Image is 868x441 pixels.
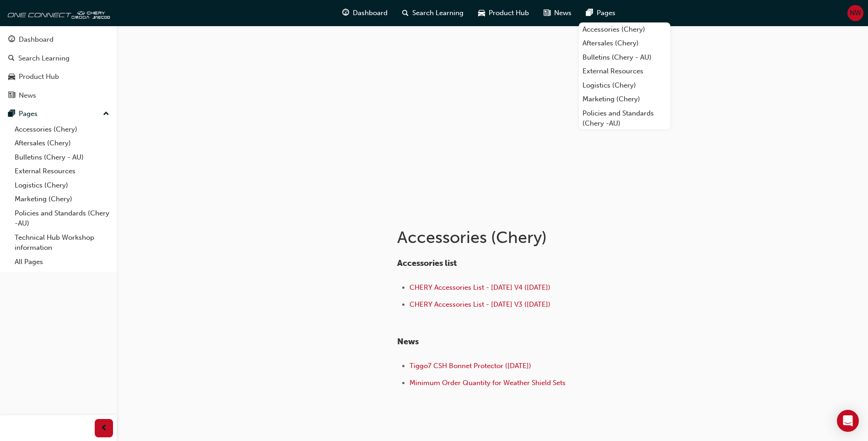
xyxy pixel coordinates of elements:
[8,110,15,118] span: pages-icon
[19,34,54,45] div: Dashboard
[11,231,113,255] a: Technical Hub Workshop information
[489,8,529,18] span: Product Hub
[397,258,457,268] span: Accessories list
[554,8,571,18] span: News
[410,283,550,292] a: CHERY Accessories List - [DATE] V4 ([DATE])
[597,8,615,18] span: Pages
[410,300,550,309] a: CHERY Accessories List - [DATE] V3 ([DATE])
[850,8,861,18] span: NW
[18,53,70,64] div: Search Learning
[536,4,579,22] a: news-iconNews
[544,7,550,19] span: news-icon
[11,122,113,137] a: Accessories (Chery)
[579,78,670,93] a: Logistics (Chery)
[8,36,15,44] span: guage-icon
[11,206,113,231] a: Policies and Standards (Chery -AU)
[353,8,388,18] span: Dashboard
[4,29,113,105] button: DashboardSearch LearningProduct HubNews
[19,90,36,101] div: News
[4,50,113,67] a: Search Learning
[471,4,536,22] a: car-iconProduct Hub
[579,4,623,22] a: pages-iconPages
[586,7,593,19] span: pages-icon
[410,362,531,370] a: Tiggo7 CSH Bonnet Protector ([DATE])
[8,73,15,81] span: car-icon
[412,8,464,18] span: Search Learning
[410,379,566,387] a: Minimum Order Quantity for Weather Shield Sets
[397,227,697,248] h1: Accessories (Chery)
[342,7,349,19] span: guage-icon
[4,87,113,104] a: News
[4,68,113,85] a: Product Hub
[4,31,113,48] a: Dashboard
[4,105,113,122] button: Pages
[397,336,419,347] span: News
[579,36,670,50] a: Aftersales (Chery)
[402,7,409,19] span: search-icon
[395,4,471,22] a: search-iconSearch Learning
[11,164,113,178] a: External Resources
[11,150,113,165] a: Bulletins (Chery - AU)
[335,4,395,22] a: guage-iconDashboard
[103,108,109,120] span: up-icon
[837,410,859,432] div: Open Intercom Messenger
[579,22,670,37] a: Accessories (Chery)
[11,255,113,269] a: All Pages
[19,109,38,119] div: Pages
[5,4,110,22] img: oneconnect
[8,55,15,63] span: search-icon
[8,92,15,100] span: news-icon
[19,72,59,82] div: Product Hub
[11,192,113,206] a: Marketing (Chery)
[101,423,108,434] span: prev-icon
[579,50,670,65] a: Bulletins (Chery - AU)
[11,136,113,150] a: Aftersales (Chery)
[579,64,670,78] a: External Resources
[579,92,670,106] a: Marketing (Chery)
[478,7,485,19] span: car-icon
[11,178,113,193] a: Logistics (Chery)
[847,5,863,21] button: NW
[579,106,670,131] a: Policies and Standards (Chery -AU)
